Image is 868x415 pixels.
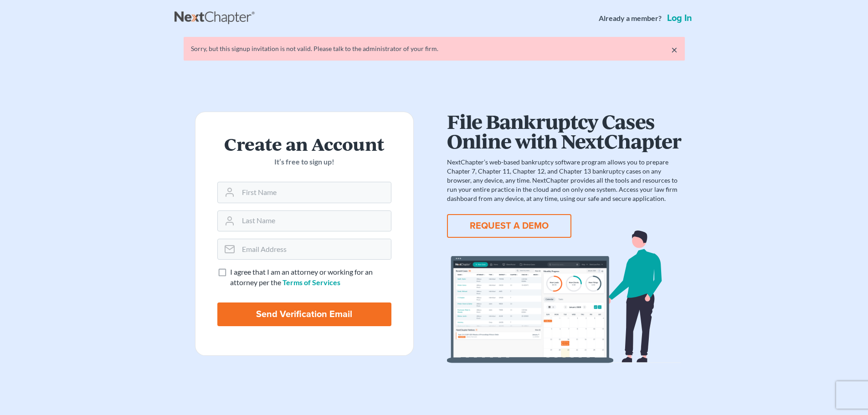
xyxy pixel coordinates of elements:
[238,239,391,259] input: Email Address
[671,44,678,55] a: ×
[599,13,662,24] strong: Already a member?
[665,14,694,23] a: Log in
[230,267,373,287] span: I agree that I am an attorney or working for an attorney per the
[191,44,678,53] div: Sorry, but this signup invitation is not valid. Please talk to the administrator of your firm.
[217,302,391,326] input: Send Verification Email
[447,158,681,203] p: NextChapter’s web-based bankruptcy software program allows you to prepare Chapter 7, Chapter 11, ...
[217,157,391,167] p: It’s free to sign up!
[447,112,681,150] h1: File Bankruptcy Cases Online with NextChapter
[238,182,391,202] input: First Name
[282,278,340,287] a: Terms of Services
[447,231,681,363] img: dashboard-867a026336fddd4d87f0941869007d5e2a59e2bc3a7d80a2916e9f42c0117099.svg
[238,211,391,231] input: Last Name
[217,134,391,153] h2: Create an Account
[447,214,571,238] button: REQUEST A DEMO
